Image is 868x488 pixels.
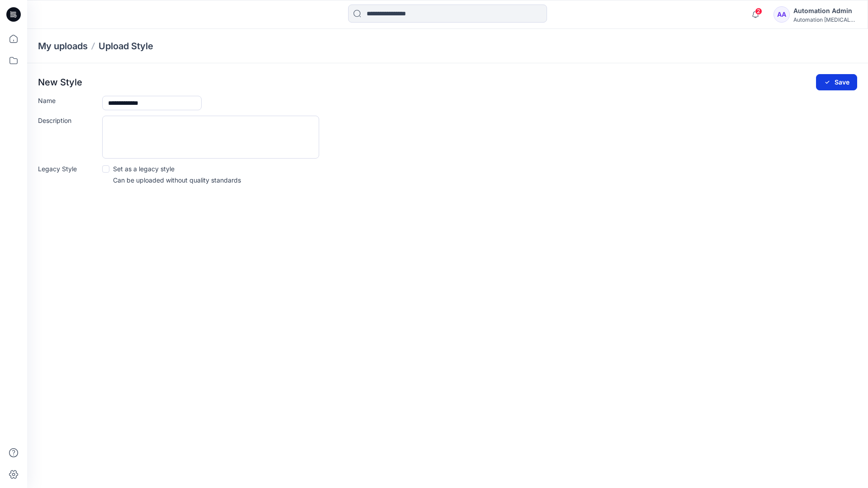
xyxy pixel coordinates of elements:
[99,40,153,52] p: Upload Style
[793,16,857,23] div: Automation [MEDICAL_DATA]...
[38,77,82,88] p: New Style
[793,5,857,16] div: Automation Admin
[38,96,97,105] label: Name
[774,6,790,23] div: AA
[755,8,762,15] span: 2
[816,74,857,90] button: Save
[113,164,175,174] p: Set as a legacy style
[38,164,97,174] label: Legacy Style
[38,116,97,125] label: Description
[38,40,88,52] a: My uploads
[113,175,241,185] p: Can be uploaded without quality standards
